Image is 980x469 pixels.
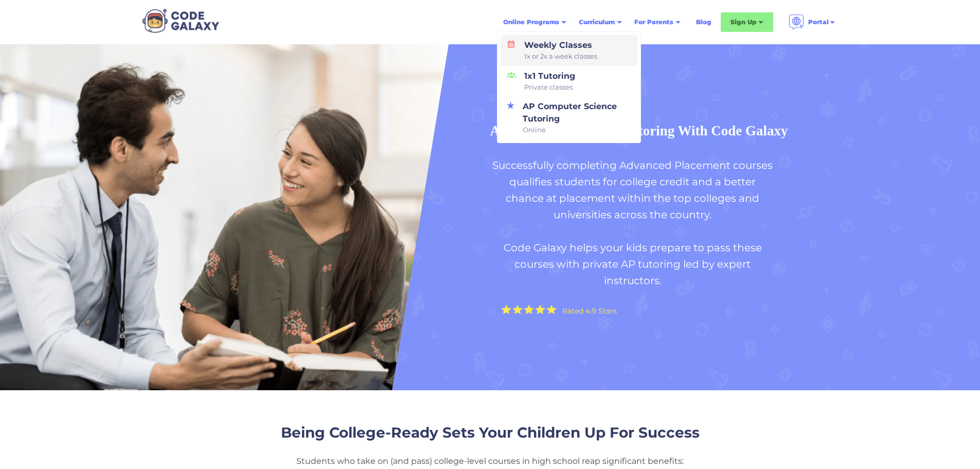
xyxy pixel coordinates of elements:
[490,157,822,289] p: Successfully completing Advanced Placement courses qualifies students for college credit and a be...
[579,17,615,27] div: Curriculum
[562,307,617,315] div: Rated 4.9 Stars
[535,305,545,315] img: Yellow Star - the Code Galaxy
[730,17,756,27] div: Sign Up
[497,31,641,143] nav: Online Programs
[497,13,573,31] div: Online Programs
[281,424,700,441] strong: Being College-Ready Sets Your Children Up For Success
[721,12,773,32] div: Sign Up
[501,96,637,140] a: AP Computer Science TutoringOnline
[519,100,631,135] div: AP Computer Science Tutoring
[520,39,597,62] div: Weekly Classes
[501,35,637,66] a: Weekly Classes1x or 2x a week classes
[520,70,575,93] div: 1x1 Tutoring
[523,125,631,135] span: Online
[503,17,559,27] div: Online Programs
[782,10,842,34] div: Portal
[546,305,557,315] img: Yellow Star - the Code Galaxy
[573,13,628,31] div: Curriculum
[524,51,597,62] span: 1x or 2x a week classes
[501,66,637,97] a: 1x1 TutoringPrivate classes
[490,120,822,142] h1: AP Computer Science Tutoring With Code Galaxy
[808,17,829,27] div: Portal
[501,305,511,315] img: Yellow Star - the Code Galaxy
[634,17,673,27] div: For Parents
[524,82,575,93] span: Private classes
[690,13,718,31] a: Blog
[524,305,534,315] img: Yellow Star - the Code Galaxy
[238,456,742,467] p: Students who take on (and pass) college-level courses in high school reap significant benefits:
[512,305,523,315] img: Yellow Star - the Code Galaxy
[628,13,687,31] div: For Parents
